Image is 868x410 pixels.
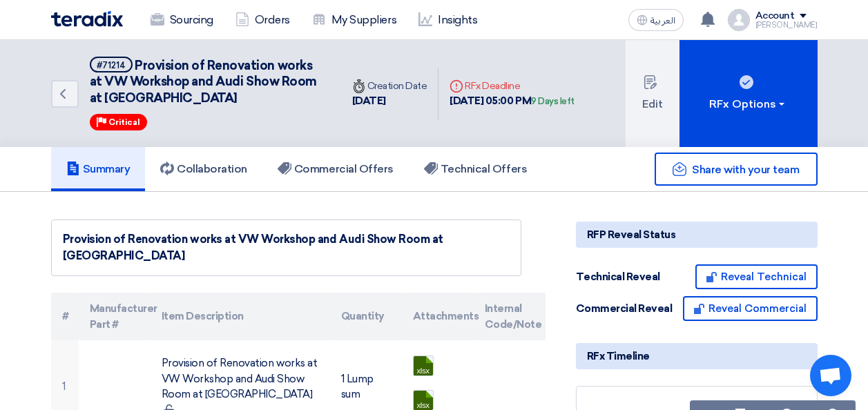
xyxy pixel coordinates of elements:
img: profile_test.png [728,9,750,31]
img: Teradix logo [51,11,123,27]
div: Provision of Renovation works at VW Workshop and Audi Show Room at [GEOGRAPHIC_DATA] [63,231,510,264]
a: My Suppliers [301,5,407,35]
span: Critical [108,117,140,127]
button: Reveal Technical [695,264,818,289]
div: 9 Days left [531,95,575,108]
div: [DATE] [352,93,427,109]
span: العربية [650,16,675,26]
button: العربية [628,9,684,31]
h5: Commercial Offers [278,162,394,176]
h5: Collaboration [160,162,247,176]
h5: Provision of Renovation works at VW Workshop and Audi Show Room at Moharam Bek [90,57,325,106]
a: Orders [224,5,301,35]
span: Provision of Renovation works at VW Workshop and Audi Show Room at [GEOGRAPHIC_DATA] [90,58,317,106]
span: Share with your team [692,163,799,176]
th: Item Description [151,293,330,340]
th: # [51,293,79,340]
a: Technical Offers [409,147,542,191]
a: Sourcing [139,5,224,35]
button: Reveal Commercial [683,296,818,321]
a: Open chat [810,355,851,396]
h5: Technical Offers [424,162,527,176]
div: #71214 [97,61,126,70]
button: RFx Options [679,40,818,147]
h5: Summary [66,162,131,176]
div: [DATE] 05:00 PM [450,93,575,109]
div: RFx Deadline [450,79,575,93]
th: Quantity [330,293,402,340]
div: RFx Timeline [576,343,818,369]
a: Summary [51,147,146,191]
a: Commercial Offers [262,147,409,191]
div: [PERSON_NAME] [755,21,818,29]
a: Collaboration [145,147,262,191]
div: Creation Date [352,79,427,93]
a: Insights [407,5,488,35]
div: Account [755,10,795,22]
th: Manufacturer Part # [79,293,151,340]
th: Internal Code/Note [474,293,546,340]
button: Edit [626,40,679,147]
div: Commercial Reveal [576,301,679,317]
div: Technical Reveal [576,269,679,285]
th: Attachments [402,293,474,340]
div: RFx Options [709,96,787,113]
div: RFP Reveal Status [576,222,818,248]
